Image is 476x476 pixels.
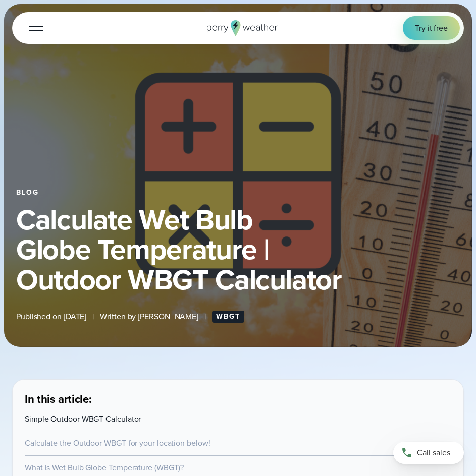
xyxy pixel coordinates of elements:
[403,16,460,40] a: Try it free
[16,189,460,197] div: Blog
[25,462,184,473] a: What is Wet Bulb Globe Temperature (WBGT)?
[25,392,451,407] h3: In this article:
[25,437,210,449] a: Calculate the Outdoor WBGT for your location below!
[100,311,198,322] span: Written by [PERSON_NAME]
[16,311,86,322] span: Published on [DATE]
[204,311,206,322] span: |
[92,311,94,322] span: |
[25,413,141,425] a: Simple Outdoor WBGT Calculator
[415,22,448,34] span: Try it free
[393,442,464,464] a: Call sales
[212,311,244,323] a: WBGT
[16,205,460,294] h1: Calculate Wet Bulb Globe Temperature | Outdoor WBGT Calculator
[417,447,450,458] span: Call sales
